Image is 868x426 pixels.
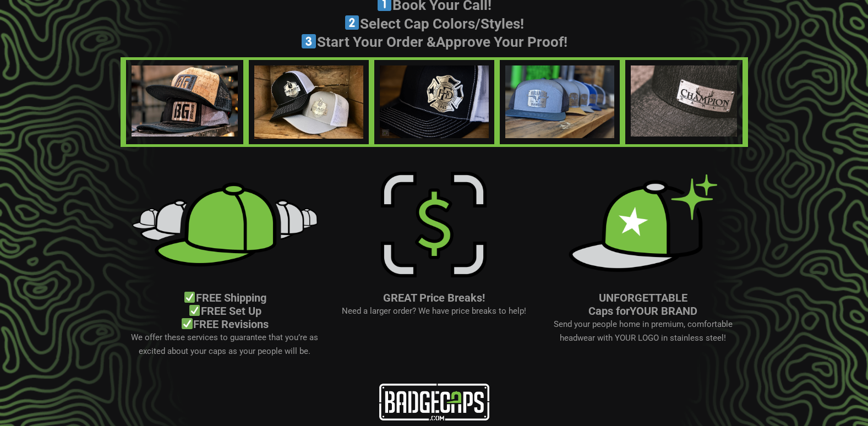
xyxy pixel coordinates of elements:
[303,91,319,100] span: State
[379,384,489,420] img: Badge Caps horizontal Logo with green accent
[380,65,489,138] img: brushed stainless steel closeup of Faught Fire Department logo laser cut into metal badge
[182,318,193,329] img: ✅
[554,319,733,343] span: Send your people home in premium, comfortable headwear with YOUR LOGO in stainless steel!
[303,1,337,9] span: Last Name
[183,291,266,304] strong: FREE Shipping
[184,292,195,303] img: ✅
[342,306,526,316] span: Need a larger order? We have price breaks to help!
[189,305,200,316] img: ✅
[599,291,687,304] strong: UNFORGETTABLE
[588,304,630,318] strong: Caps for
[301,34,436,50] b: Start Your Order &
[360,15,524,32] b: Select Cap Colors/Styles!
[245,200,361,228] input: Request Info!
[131,332,318,356] span: We offer these services to guarantee that you’re as excited about your caps as your people will be.
[630,304,697,318] strong: YOUR BRAND
[436,34,567,50] b: Approve Your Proof!
[303,46,353,54] span: Your Best Email
[181,318,269,331] strong: FREE Revisions
[302,34,316,48] img: 3️⃣
[383,291,485,304] b: GREAT Price Breaks!
[345,15,359,30] img: 2️⃣
[188,304,261,318] strong: FREE Set Up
